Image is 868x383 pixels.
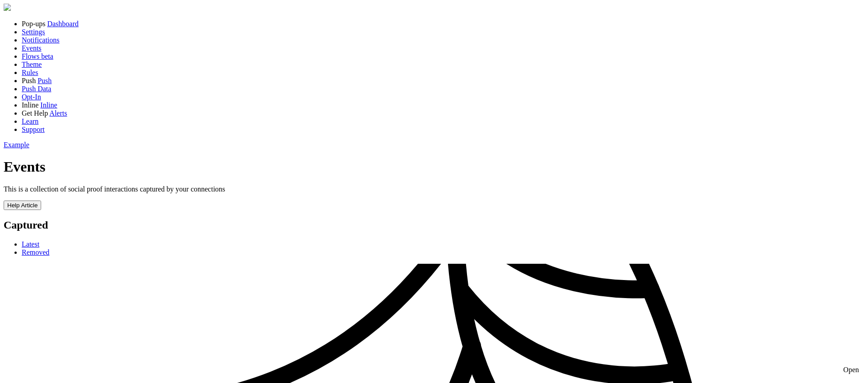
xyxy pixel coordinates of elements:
[22,52,39,60] span: Flows
[22,52,53,60] a: Flows beta
[4,185,864,193] p: This is a collection of social proof interactions captured by your connections
[22,109,48,117] span: Get Help
[22,20,45,28] span: Pop-ups
[22,85,51,93] a: Push Data
[4,141,29,149] a: Example
[47,20,78,28] a: Dashboard
[22,101,38,109] span: Inline
[22,93,41,101] a: Opt-In
[22,248,49,256] a: Removed
[843,366,859,374] div: Open
[22,77,36,84] span: Push
[38,77,52,84] a: Push
[22,28,45,36] a: Settings
[22,69,38,76] a: Rules
[22,240,39,248] a: Latest
[22,117,38,125] a: Learn
[22,36,60,44] a: Notifications
[4,159,864,175] h1: Events
[4,201,41,210] button: Help Article
[4,219,864,231] h2: Captured
[22,126,45,133] a: Support
[49,109,67,117] a: Alerts
[22,61,42,68] a: Theme
[4,4,11,11] img: fomo-relay-logo-orange.svg
[41,52,53,60] span: beta
[40,101,57,109] a: Inline
[22,44,42,52] a: Events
